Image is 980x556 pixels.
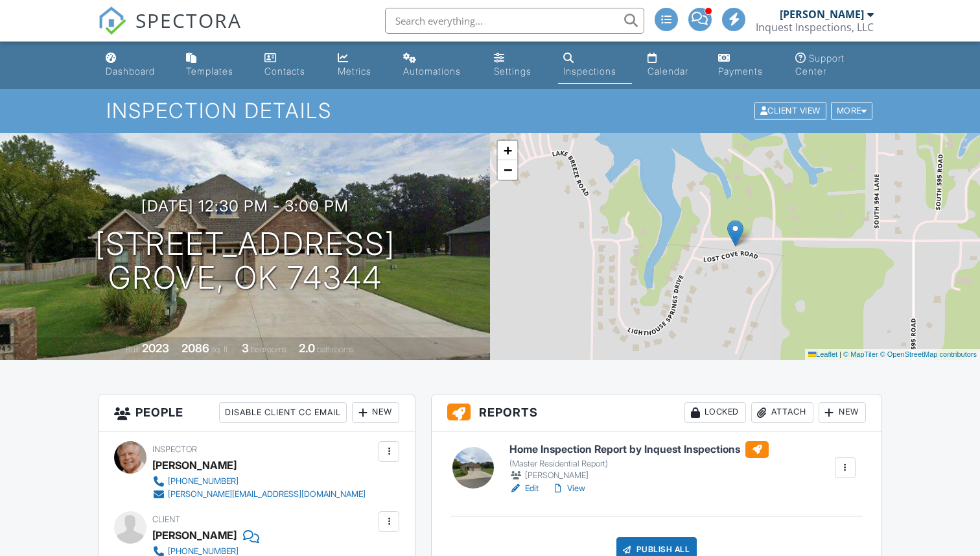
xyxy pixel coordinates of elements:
div: Templates [186,66,233,77]
span: bedrooms [251,344,286,354]
a: Inspections [558,47,632,84]
a: Zoom in [498,141,517,160]
input: Search everything... [385,8,644,34]
a: [PHONE_NUMBER] [152,475,366,488]
a: Templates [181,47,249,84]
div: [PERSON_NAME] [152,455,237,475]
a: View [552,482,585,495]
a: Payments [713,47,780,84]
h6: Home Inspection Report by Inquest Inspections [509,441,769,458]
div: Settings [494,66,531,77]
a: Home Inspection Report by Inquest Inspections (Master Residential Report) [PERSON_NAME] [509,441,769,483]
div: Attach [751,402,813,423]
a: SPECTORA [98,18,242,45]
a: Contacts [259,47,322,84]
span: Inspector [152,444,197,454]
span: | [839,350,841,358]
a: Calendar [642,47,703,84]
div: Contacts [264,66,305,77]
a: Metrics [332,47,388,84]
div: Dashboard [106,66,155,77]
span: Client [152,514,180,524]
div: [PERSON_NAME] [780,8,864,21]
div: [PERSON_NAME][EMAIL_ADDRESS][DOMAIN_NAME] [168,489,366,500]
span: sq. ft. [211,344,229,354]
div: [PHONE_NUMBER] [168,476,239,487]
div: Client View [754,103,826,120]
span: + [504,142,512,158]
div: Disable Client CC Email [219,402,347,423]
div: New [352,402,399,423]
a: [PERSON_NAME][EMAIL_ADDRESS][DOMAIN_NAME] [152,488,366,501]
div: Automations [403,66,461,77]
h1: Inspection Details [106,99,874,122]
a: Automations (Advanced) [398,47,478,84]
div: Calendar [647,66,688,77]
a: Client View [753,105,830,115]
div: [PERSON_NAME] [152,526,237,545]
span: SPECTORA [135,6,242,34]
a: Zoom out [498,160,517,180]
a: © MapTiler [843,350,878,358]
a: © OpenStreetMap contributors [880,350,977,358]
a: Leaflet [808,350,837,358]
span: bathrooms [317,344,354,354]
div: 3 [242,341,249,355]
div: (Master Residential Report) [509,459,769,469]
h3: People [99,394,415,431]
span: − [504,162,512,178]
div: 2023 [142,341,169,355]
div: Payments [718,66,763,77]
h3: Reports [432,394,881,431]
a: Edit [509,482,539,495]
div: Locked [684,402,746,423]
div: More [831,103,873,120]
a: Dashboard [100,47,170,84]
div: Metrics [338,66,371,77]
img: Marker [727,220,743,247]
div: Inspections [563,66,616,77]
a: Settings [489,47,548,84]
a: Support Center [790,47,879,84]
div: Inquest Inspections, LLC [756,21,874,34]
h1: [STREET_ADDRESS] Grove, OK 74344 [95,227,395,296]
img: The Best Home Inspection Software - Spectora [98,6,126,35]
div: 2.0 [299,341,315,355]
span: Built [126,344,140,354]
div: 2086 [181,341,209,355]
div: [PERSON_NAME] [509,469,769,482]
div: Support Center [795,53,845,77]
div: New [819,402,866,423]
h3: [DATE] 12:30 pm - 3:00 pm [141,197,349,215]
